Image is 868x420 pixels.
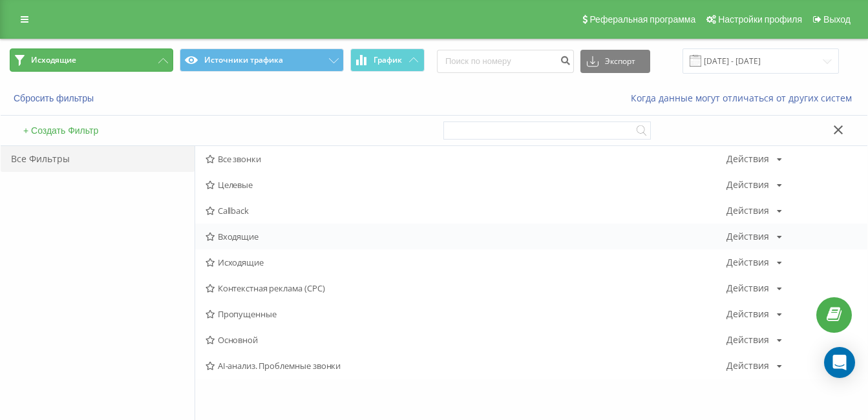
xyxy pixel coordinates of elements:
[726,154,769,163] div: Действия
[206,310,726,319] span: Пропущенные
[726,361,769,370] div: Действия
[726,284,769,293] div: Действия
[180,48,343,72] button: Источники трафика
[206,361,726,370] span: AI-анализ. Проблемные звонки
[631,92,858,104] a: Когда данные могут отличаться от других систем
[726,206,769,215] div: Действия
[726,258,769,267] div: Действия
[206,180,726,189] span: Целевые
[350,48,425,72] button: График
[437,50,574,73] input: Поиск по номеру
[31,55,76,65] span: Исходящие
[374,56,402,65] span: График
[206,258,726,267] span: Исходящие
[10,92,100,104] button: Сбросить фильтры
[206,335,726,344] span: Основной
[726,310,769,319] div: Действия
[718,14,802,25] span: Настройки профиля
[1,146,195,172] div: Все Фильтры
[19,125,102,136] button: + Создать Фильтр
[206,154,726,163] span: Все звонки
[823,14,851,25] span: Выход
[206,284,726,293] span: Контекстная реклама (CPC)
[206,206,726,215] span: Callback
[726,180,769,189] div: Действия
[726,232,769,241] div: Действия
[580,50,650,73] button: Экспорт
[589,14,695,25] span: Реферальная программа
[206,232,726,241] span: Входящие
[10,48,173,72] button: Исходящие
[726,335,769,344] div: Действия
[824,347,855,378] div: Open Intercom Messenger
[829,124,848,138] button: Закрыть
